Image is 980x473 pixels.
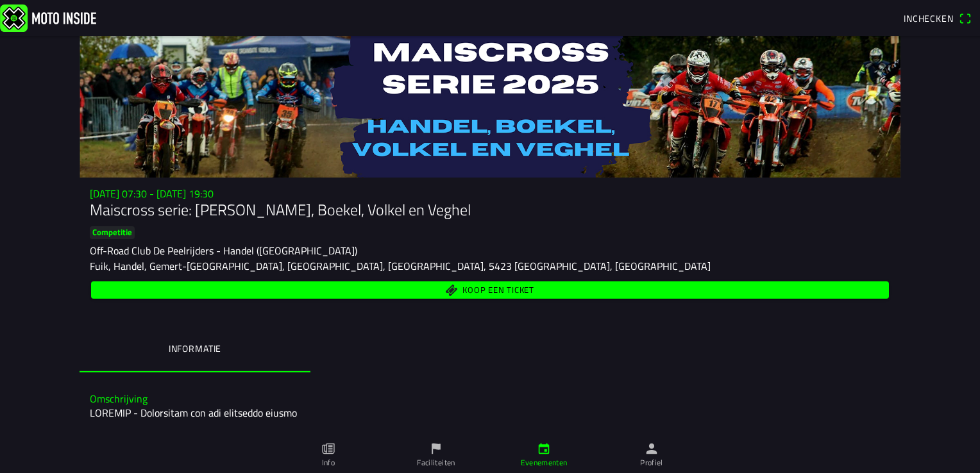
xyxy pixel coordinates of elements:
ion-icon: person [645,442,659,456]
ion-label: Info [322,457,335,469]
ion-icon: paper [321,442,335,456]
h3: [DATE] 07:30 - [DATE] 19:30 [90,188,890,200]
span: Inchecken [904,12,954,25]
ion-icon: flag [429,442,443,456]
ion-label: Evenementen [521,457,568,469]
ion-icon: calendar [537,442,551,456]
h1: Maiscross serie: [PERSON_NAME], Boekel, Volkel en Veghel [90,201,890,219]
h3: Omschrijving [90,393,890,405]
ion-text: Off-Road Club De Peelrijders - Handel ([GEOGRAPHIC_DATA]) [90,243,357,258]
span: Koop een ticket [462,286,534,295]
ion-text: Fuik, Handel, Gemert-[GEOGRAPHIC_DATA], [GEOGRAPHIC_DATA], [GEOGRAPHIC_DATA], 5423 [GEOGRAPHIC_DA... [90,258,711,274]
ion-label: Informatie [169,342,221,356]
ion-label: Profiel [640,457,663,469]
a: Incheckenqr scanner [897,7,977,29]
ion-text: Competitie [92,226,132,238]
ion-label: Faciliteiten [417,457,455,469]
